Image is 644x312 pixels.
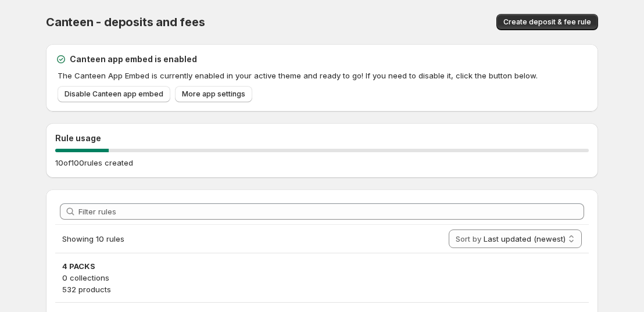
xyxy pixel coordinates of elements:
h3: 4 PACKS [62,260,582,272]
p: 10 of 100 rules created [55,157,133,168]
span: Disable Canteen app embed [65,89,163,99]
a: Disable Canteen app embed [58,86,170,102]
p: 532 products [62,284,582,295]
span: Canteen - deposits and fees [46,15,205,29]
p: The Canteen App Embed is currently enabled in your active theme and ready to go! If you need to d... [58,70,589,81]
a: More app settings [175,86,252,102]
span: More app settings [182,89,245,99]
span: Showing 10 rules [62,234,124,243]
input: Filter rules [78,203,584,220]
button: Create deposit & fee rule [496,14,598,30]
span: Create deposit & fee rule [503,17,591,27]
h2: Rule usage [55,132,589,144]
h2: Canteen app embed is enabled [70,53,197,65]
p: 0 collections [62,272,582,284]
